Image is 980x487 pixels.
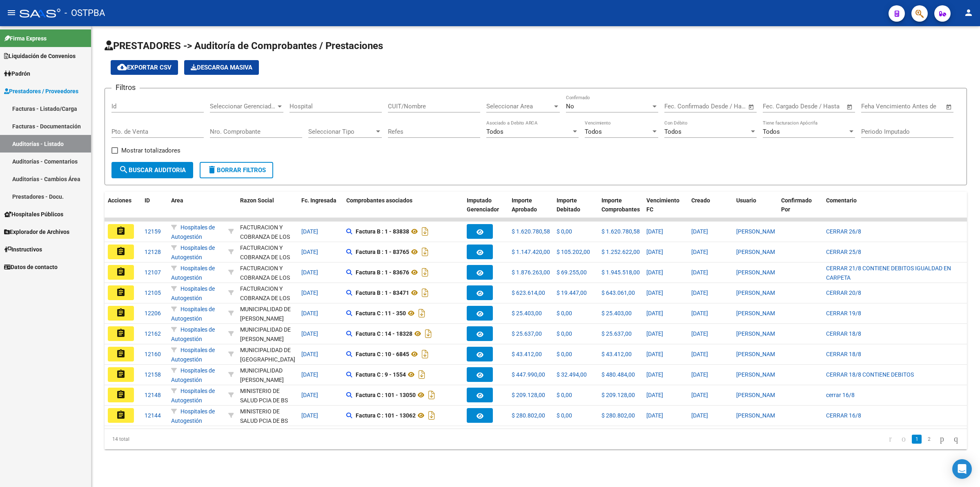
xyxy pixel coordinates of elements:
span: CERRAR 16/8 [826,412,861,419]
mat-icon: assignment [116,308,126,318]
span: [DATE] [301,269,318,276]
strong: Factura B : 1 - 83471 [356,290,409,296]
i: Descargar documento [420,266,430,279]
span: Importe Aprobado [512,197,537,213]
span: [PERSON_NAME] [736,392,780,398]
span: [DATE] [646,310,663,316]
span: [DATE] [646,351,663,357]
span: Seleccionar Tipo [308,128,374,135]
span: $ 0,00 [557,228,572,235]
span: [DATE] [691,269,708,276]
span: $ 1.147.420,00 [512,249,550,255]
button: Open calendar [845,102,855,112]
mat-icon: menu [7,8,16,18]
div: MUNICIPALIDAD DE [PERSON_NAME] [240,325,295,344]
div: - 30999006058 [240,305,295,322]
datatable-header-cell: Importe Comprobantes [598,192,643,228]
button: Descarga Masiva [184,60,259,75]
span: [DATE] [646,249,663,255]
datatable-header-cell: ID [141,192,168,228]
span: Confirmado Por [781,197,812,213]
span: $ 280.802,00 [512,412,545,419]
span: $ 25.403,00 [601,310,632,316]
span: Prestadores / Proveedores [4,87,78,96]
i: Descargar documento [426,409,437,422]
span: 12158 [145,371,161,378]
datatable-header-cell: Imputado Gerenciador [463,192,508,228]
span: [DATE] [301,412,318,419]
span: Hospitales de Autogestión [171,326,215,342]
span: $ 0,00 [557,330,572,337]
span: $ 69.255,00 [557,269,587,276]
span: Creado [691,197,710,204]
datatable-header-cell: Vencimiento FC [643,192,688,228]
span: 12107 [145,269,161,276]
div: - 30715497456 [240,223,295,240]
span: $ 32.494,00 [557,371,587,378]
button: Open calendar [944,102,954,112]
span: Hospitales de Autogestión [171,367,215,383]
span: CERRAR 18/8 [826,330,861,337]
span: 12160 [145,351,161,357]
strong: Factura C : 14 - 18328 [356,330,412,337]
span: [DATE] [301,330,318,337]
span: 12206 [145,310,161,316]
span: $ 623.614,00 [512,290,545,296]
span: CERRAR 19/8 [826,310,861,316]
datatable-header-cell: Creado [688,192,733,228]
mat-icon: assignment [116,226,126,236]
datatable-header-cell: Razon Social [237,192,298,228]
mat-icon: delete [207,165,217,175]
span: [DATE] [301,310,318,316]
span: $ 105.202,00 [557,249,590,255]
div: MUNICIPALIDAD DE [GEOGRAPHIC_DATA][PERSON_NAME] [240,346,295,373]
span: Hospitales de Autogestión [171,388,215,404]
i: Descargar documento [420,245,430,258]
mat-icon: assignment [116,328,126,338]
span: CERRAR 25/8 [826,249,861,255]
strong: Factura B : 1 - 83765 [356,249,409,255]
span: Hospitales Públicos [4,210,63,219]
div: MUNICIPALIDAD [PERSON_NAME][GEOGRAPHIC_DATA] [240,366,295,394]
strong: Factura B : 1 - 83838 [356,228,409,235]
div: MINISTERIO DE SALUD PCIA DE BS AS [240,407,295,435]
input: End date [698,103,738,110]
span: Buscar Auditoria [119,166,186,174]
span: ID [145,197,150,204]
span: Todos [585,128,602,135]
mat-icon: cloud_download [117,62,127,72]
span: 12159 [145,228,161,235]
button: Borrar Filtros [200,162,273,178]
mat-icon: assignment [116,410,126,420]
div: FACTURACION Y COBRANZA DE LOS EFECTORES PUBLICOS S.E. [240,284,295,321]
span: [PERSON_NAME] [736,269,780,276]
span: Liquidación de Convenios [4,52,76,61]
span: 12105 [145,290,161,296]
mat-icon: assignment [116,349,126,359]
span: 12148 [145,392,161,398]
span: 12162 [145,330,161,337]
span: Usuario [736,197,756,204]
span: Hospitales de Autogestión [171,245,215,260]
input: End date [797,103,836,110]
i: Descargar documento [420,286,430,299]
span: $ 0,00 [557,412,572,419]
span: $ 0,00 [557,392,572,398]
strong: Factura C : 9 - 1554 [356,371,406,378]
span: cerrar 16/8 [826,392,855,398]
span: [DATE] [646,290,663,296]
span: [PERSON_NAME] [736,412,780,419]
div: 14 total [105,429,276,449]
span: [DATE] [691,330,708,337]
div: - 30626983398 [240,407,295,424]
div: - 30715497456 [240,284,295,301]
i: Descargar documento [420,225,430,238]
mat-icon: assignment [116,390,126,399]
span: $ 209.128,00 [512,392,545,398]
a: 1 [912,435,922,444]
span: Hospitales de Autogestión [171,408,215,424]
span: $ 480.484,00 [601,371,635,378]
span: Seleccionar Gerenciador [210,103,276,110]
span: $ 643.061,00 [601,290,635,296]
datatable-header-cell: Importe Aprobado [508,192,553,228]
